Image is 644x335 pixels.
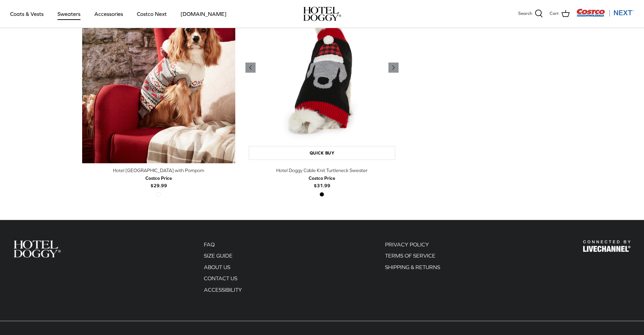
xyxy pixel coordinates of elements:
[550,9,570,18] a: Cart
[204,275,237,281] a: CONTACT US
[204,287,242,293] a: ACCESSIBILITY
[518,10,532,17] span: Search
[388,63,399,73] a: Previous
[518,9,543,18] a: Search
[245,63,256,73] a: Previous
[309,174,335,188] b: $31.99
[385,241,429,247] a: PRIVACY POLICY
[174,2,233,25] a: [DOMAIN_NAME]
[204,241,215,247] a: FAQ
[303,7,341,21] a: hoteldoggy.com hoteldoggycom
[583,240,630,252] img: Hotel Doggy Costco Next
[88,2,129,25] a: Accessories
[245,167,399,174] div: Hotel Doggy Cable Knit Turtleneck Sweater
[204,253,233,259] a: SIZE GUIDE
[249,146,395,160] a: Quick buy
[550,10,559,17] span: Cart
[82,167,235,189] a: Hotel [GEOGRAPHIC_DATA] with Pompom Costco Price$29.99
[14,240,61,258] img: Hotel Doggy Costco Next
[309,174,335,182] div: Costco Price
[378,240,447,297] div: Secondary navigation
[145,174,172,188] b: $29.99
[145,174,172,182] div: Costco Price
[4,2,50,25] a: Coats & Vests
[245,167,399,189] a: Hotel Doggy Cable Knit Turtleneck Sweater Costco Price$31.99
[82,167,235,174] div: Hotel [GEOGRAPHIC_DATA] with Pompom
[131,2,173,25] a: Costco Next
[576,8,634,17] img: Costco Next
[385,253,435,259] a: TERMS OF SERVICE
[303,7,341,21] img: hoteldoggycom
[385,264,440,270] a: SHIPPING & RETURNS
[197,240,249,297] div: Secondary navigation
[576,13,634,18] a: Visit Costco Next
[51,2,87,25] a: Sweaters
[204,264,230,270] a: ABOUT US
